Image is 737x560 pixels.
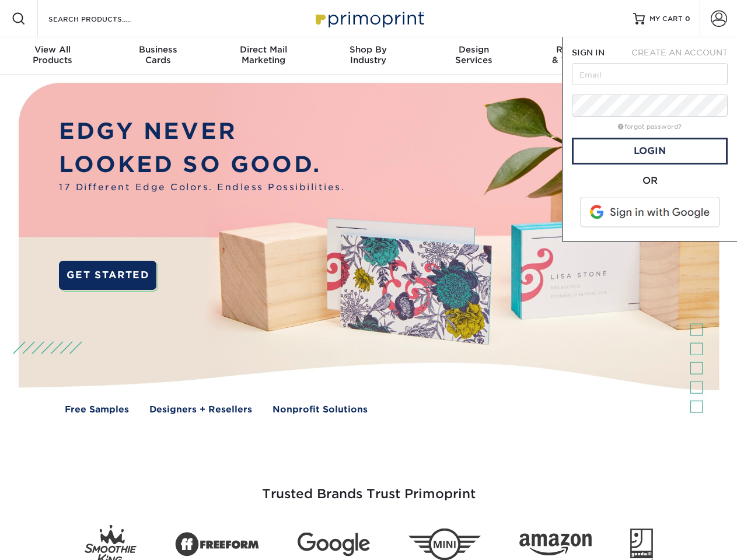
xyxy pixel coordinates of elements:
div: Marketing [211,44,316,65]
input: SEARCH PRODUCTS..... [47,12,161,26]
div: OR [572,174,728,188]
img: Primoprint [310,6,427,31]
span: 17 Different Edge Colors. Endless Possibilities. [59,181,345,194]
span: Shop By [316,44,421,55]
span: Resources [526,44,631,55]
a: Shop ByIndustry [316,37,421,75]
span: SIGN IN [572,48,605,57]
span: Business [105,44,210,55]
div: & Templates [526,44,631,65]
a: Designers + Resellers [149,403,252,416]
div: Cards [105,44,210,65]
span: Design [421,44,526,55]
span: CREATE AN ACCOUNT [631,48,728,57]
a: DesignServices [421,37,526,75]
a: Direct MailMarketing [211,37,316,75]
div: Services [421,44,526,65]
h3: Trusted Brands Trust Primoprint [27,459,710,516]
p: EDGY NEVER [59,115,345,148]
div: Industry [316,44,421,65]
input: Email [572,63,728,85]
a: GET STARTED [59,261,156,290]
span: 0 [685,15,690,23]
a: Free Samples [65,403,129,416]
a: Resources& Templates [526,37,631,75]
span: MY CART [649,14,683,24]
p: LOOKED SO GOOD. [59,148,345,181]
img: Google [298,533,370,556]
a: BusinessCards [105,37,210,75]
img: Amazon [519,534,592,556]
a: Nonprofit Solutions [273,403,368,416]
span: Direct Mail [211,44,316,55]
img: Goodwill [630,528,653,560]
a: forgot password? [618,123,682,131]
a: Login [572,138,728,164]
